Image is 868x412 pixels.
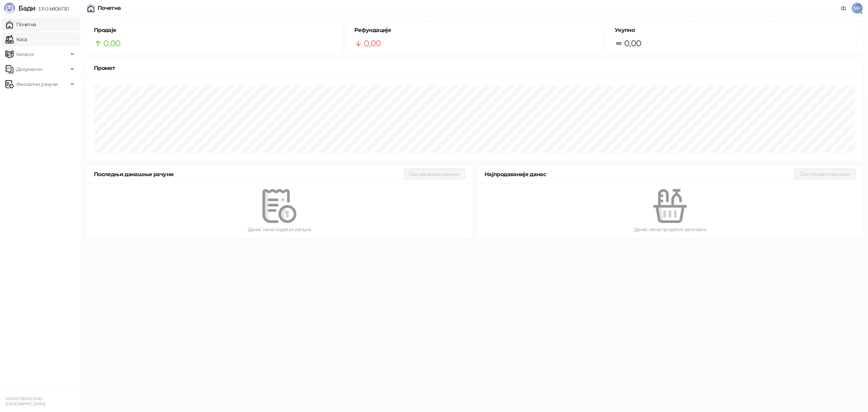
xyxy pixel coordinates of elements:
span: Каталог [16,48,35,61]
span: 0,00 [624,37,641,50]
span: Бади [18,4,35,12]
span: 0,00 [364,37,381,50]
span: 0,00 [103,37,120,50]
a: Почетна [5,18,36,31]
span: Документи [16,62,42,76]
div: Најпродаваније данас [485,170,794,179]
div: Данас нема издатих рачуна [97,226,462,233]
h5: Укупно [615,26,855,34]
div: Данас нема продатих артикала [487,226,853,233]
span: Фискални рачуни [16,77,58,91]
button: Сви продати артикли [794,169,855,180]
span: MP [852,3,863,14]
div: Промет [94,64,855,72]
small: VAS POTRCKO DOO [GEOGRAPHIC_DATA] [5,396,45,406]
button: Сви данашњи рачуни [404,169,465,180]
div: Последњи данашњи рачуни [94,170,404,179]
h5: Рефундације [354,26,595,34]
img: Logo [4,3,15,14]
a: Документација [838,3,849,14]
a: Каса [5,33,27,46]
span: 3.11.0-b80b730 [35,6,68,12]
div: Почетна [98,5,121,11]
h5: Продаје [94,26,335,34]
